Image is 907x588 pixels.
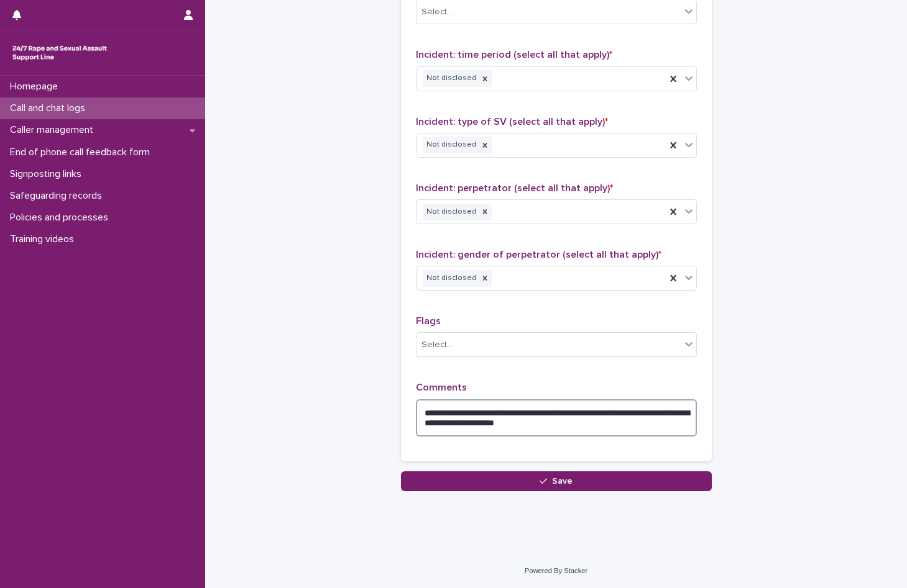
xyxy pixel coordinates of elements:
[423,70,478,87] div: Not disclosed
[416,117,608,127] span: Incident: type of SV (select all that apply)
[421,338,453,351] div: Select...
[5,168,91,180] p: Signposting links
[421,6,453,19] div: Select...
[416,183,613,193] span: Incident: perpetrator (select all that apply)
[423,204,478,220] div: Not disclosed
[423,137,478,153] div: Not disclosed
[416,250,661,260] span: Incident: gender of perpetrator (select all that apply)
[423,270,478,287] div: Not disclosed
[5,212,118,224] p: Policies and processes
[552,477,573,486] span: Save
[5,190,112,202] p: Safeguarding records
[5,81,68,93] p: Homepage
[416,316,441,326] span: Flags
[5,124,103,136] p: Caller management
[5,233,84,245] p: Training videos
[416,382,467,392] span: Comments
[5,147,160,158] p: End of phone call feedback form
[401,471,712,491] button: Save
[416,50,612,60] span: Incident: time period (select all that apply)
[5,102,95,114] p: Call and chat logs
[10,40,109,65] img: rhQMoQhaT3yELyF149Cw
[525,567,587,574] a: Powered By Stacker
